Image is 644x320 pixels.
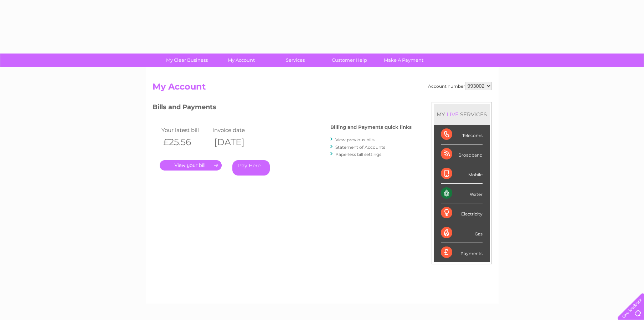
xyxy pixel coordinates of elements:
[441,184,483,203] div: Water
[320,54,379,67] a: Customer Help
[160,135,211,149] th: £25.56
[441,223,483,243] div: Gas
[330,125,412,130] h4: Billing and Payments quick links
[434,104,490,125] div: MY SERVICES
[428,82,492,90] div: Account number
[374,54,433,67] a: Make A Payment
[160,125,211,135] td: Your latest bill
[211,125,262,135] td: Invoice date
[211,135,262,149] th: [DATE]
[212,54,271,67] a: My Account
[441,243,483,262] div: Payments
[441,125,483,144] div: Telecoms
[153,102,412,115] h3: Bills and Payments
[445,111,460,118] div: LIVE
[441,164,483,184] div: Mobile
[441,144,483,164] div: Broadband
[335,152,381,157] a: Paperless bill settings
[160,160,222,171] a: .
[266,54,325,67] a: Services
[441,203,483,223] div: Electricity
[153,82,492,95] h2: My Account
[232,160,270,176] a: Pay Here
[335,137,375,142] a: View previous bills
[158,54,216,67] a: My Clear Business
[335,144,385,150] a: Statement of Accounts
